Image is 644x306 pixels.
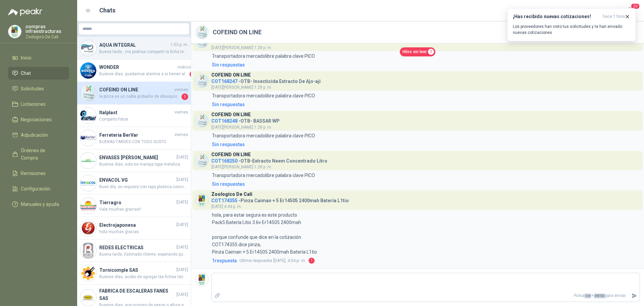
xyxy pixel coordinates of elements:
[77,194,191,217] a: Company LogoTierragro[DATE]Vale muchas gracias!!
[21,185,50,192] span: Configuración
[211,101,640,108] a: Sin respuestas
[80,152,96,169] img: Company Logo
[211,257,640,264] a: 1respuestaUltima respuesta[DATE], 4:34 p. m.1
[77,217,191,239] a: Company LogoElectrojaponesa[DATE]hola muchas gracias
[176,177,188,183] span: [DATE]
[174,132,188,138] span: viernes
[99,116,188,123] span: Comparto fotos
[212,290,223,302] label: Adjuntar archivos
[99,6,115,15] h1: Chats
[77,172,191,194] a: Company LogoENVACOL VG[DATE]Buen día, se requiere con tapa plastica como la imagen indicada asoci...
[513,24,630,36] p: Los proveedores han visto tus solicitudes y te han enviado nuevas cotizaciones.
[25,35,69,39] p: Zoologico De Cali
[624,5,636,17] button: 20
[177,64,196,71] span: miércoles
[99,49,188,55] span: Buena tarde , me podrias compartir la ficha tecnica
[507,8,636,41] button: ¡Has recibido nuevas cotizaciones!hace 1 hora Los proveedores han visto tus solicitudes y te han ...
[212,180,245,188] div: Sin respuestas
[8,82,69,95] a: Solicitudes
[80,220,96,236] img: Company Logo
[99,161,188,168] span: Buenos días, solo se maneja tapa metalica
[584,294,591,298] span: Ctrl
[212,92,315,99] p: Transportadora mercadolibre palabra clave PICO
[212,211,317,256] p: hola, para estar segura es este producto Pack5 Batería Litio 3.6v Er14505 2400mah porque confunde...
[77,149,191,172] a: Company LogoENVASES [PERSON_NAME][DATE]Buenos días, solo se maneja tapa metalica
[211,79,237,84] span: COT168247
[8,182,69,195] a: Configuración
[99,63,176,71] h4: WONDER
[190,71,196,78] span: 1
[239,257,306,264] span: [DATE], 4:34 p. m.
[99,184,188,190] span: Buen día, se requiere con tapa plastica como la imagen indicada asociada, viene con tapa plastica?
[8,167,69,180] a: Remisiones
[211,165,272,169] span: [DATE][PERSON_NAME] 1:28 p. m.
[603,14,625,19] span: hace 1 hora
[80,40,96,56] img: Company Logo
[211,198,237,203] span: COT174355
[594,294,605,298] span: ENTER
[176,292,188,298] span: [DATE]
[211,180,640,188] a: Sin respuestas
[8,198,69,211] a: Manuales y ayuda
[8,51,69,64] a: Inicio
[99,199,175,206] h4: Tierragro
[99,266,175,274] h4: Tornicomple SAS
[77,104,191,127] a: Company LogoItalplastviernesComparto fotos
[99,154,175,161] h4: ENVASES [PERSON_NAME]
[21,100,46,108] span: Licitaciones
[99,244,175,251] h4: REDES ELECTRICAS
[99,41,169,49] h4: AQUA INTEGRAL
[99,287,175,302] h4: FABRICA DE ESCALERAS FANES SAS
[99,251,188,258] span: Buena tarde, Estimado cliente, esperando que se encuentre bien, los amarres que distribuimos solo...
[80,107,96,124] img: Company Logo
[174,109,188,116] span: viernes
[80,290,96,306] img: Company Logo
[211,204,242,209] span: [DATE] 4:44 p. m.
[223,290,629,302] p: Pulsa + para enviar
[80,198,96,214] img: Company Logo
[513,14,600,19] h3: ¡Has recibido nuevas cotizaciones!
[99,139,188,145] span: BUENAS TARDES CON TODO GUSTO
[8,144,69,164] a: Órdenes de Compra
[402,49,427,55] span: Hilos sin leer
[211,153,251,157] h3: COFEIND ON LINE
[428,49,434,55] span: 1
[176,154,188,161] span: [DATE]
[77,59,191,82] a: Company LogoWONDERmiércolesBuenos días, quedamos atentos a si tienen alguna duda adicional1
[8,98,69,111] a: Licitaciones
[21,85,44,92] span: Solicitudes
[176,267,188,273] span: [DATE]
[99,274,188,280] span: Buenos días, acabo de agregar las fichas técnicas. de ambos mosquetones, son exactamente los mismos.
[211,125,272,130] span: [DATE][PERSON_NAME] 1:28 p. m.
[8,67,69,80] a: Chat
[8,113,69,126] a: Negociaciones
[80,130,96,146] img: Company Logo
[211,73,251,77] h3: COFEIND ON LINE
[211,157,327,163] h4: - OTB-Extracto Neem Concentrado Litro
[631,3,640,9] span: 20
[212,257,237,264] span: 1 respuesta
[21,201,59,208] span: Manuales y ayuda
[181,93,188,100] span: 1
[99,131,173,139] h4: Ferreteria BerVar
[400,47,435,56] a: Hilos sin leer1
[99,206,188,213] span: Vale muchas gracias!!
[21,116,52,123] span: Negociaciones
[25,24,69,34] p: compras infraestructuras
[211,113,251,117] h3: COFEIND ON LINE
[21,70,31,77] span: Chat
[21,54,32,61] span: Inicio
[211,45,272,50] span: [DATE][PERSON_NAME] 1:28 p. m.
[77,239,191,262] a: Company LogoREDES ELECTRICAS[DATE]Buena tarde, Estimado cliente, esperando que se encuentre bien,...
[170,42,188,48] span: 1:03 p. m.
[99,221,175,229] h4: Electrojaponesa
[77,82,191,104] a: Company LogoCOFEIND ON LINEviernesla pinza es un cable probador de obsequio1
[80,62,96,79] img: Company Logo
[211,141,640,148] a: Sin respuestas
[99,109,173,116] h4: Italplast
[8,25,21,38] img: Company Logo
[196,75,208,87] img: Company Logo
[21,170,46,177] span: Remisiones
[99,93,180,100] span: la pinza es un cable probador de obsequio
[212,132,315,139] p: Transportadora mercadolibre palabra clave PICO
